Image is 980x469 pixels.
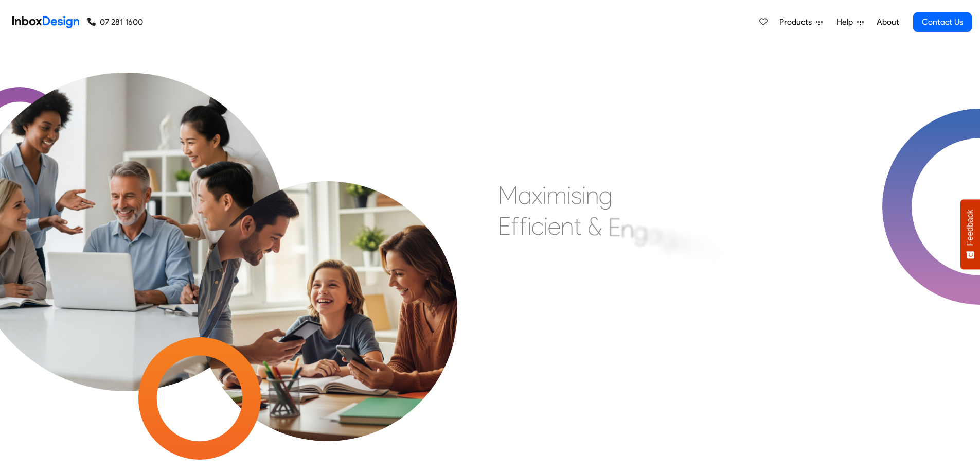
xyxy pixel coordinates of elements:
div: x [532,180,542,211]
div: a [518,180,532,211]
div: E [608,212,621,242]
div: E [498,211,511,241]
div: g [599,180,613,211]
a: Products [775,12,827,32]
button: Feedback - Show survey [960,199,980,269]
a: About [874,12,902,32]
span: Help [836,16,857,28]
div: f [519,211,527,241]
a: Contact Us [913,12,972,32]
a: 07 281 1600 [87,16,143,28]
a: Help [832,12,868,32]
div: g [662,222,675,253]
div: i [544,211,548,241]
div: & [587,211,602,242]
img: parents_with_child.png [165,116,490,441]
div: e [548,211,561,241]
div: n [586,180,599,211]
div: m [546,180,567,211]
div: m [688,231,709,262]
div: n [561,211,574,241]
div: f [511,211,519,241]
span: Feedback [966,210,975,246]
div: g [634,216,648,247]
div: M [498,180,518,211]
div: e [675,226,688,257]
div: i [567,180,571,211]
div: c [531,211,544,241]
div: e [709,236,722,267]
div: Maximising Efficient & Engagement, Connecting Schools, Families, and Students. [498,180,747,334]
div: i [527,211,531,241]
div: n [621,214,634,245]
div: s [571,180,582,211]
div: i [582,180,586,211]
div: i [542,180,546,211]
div: t [574,211,581,241]
span: Products [779,16,816,28]
div: a [648,218,662,249]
